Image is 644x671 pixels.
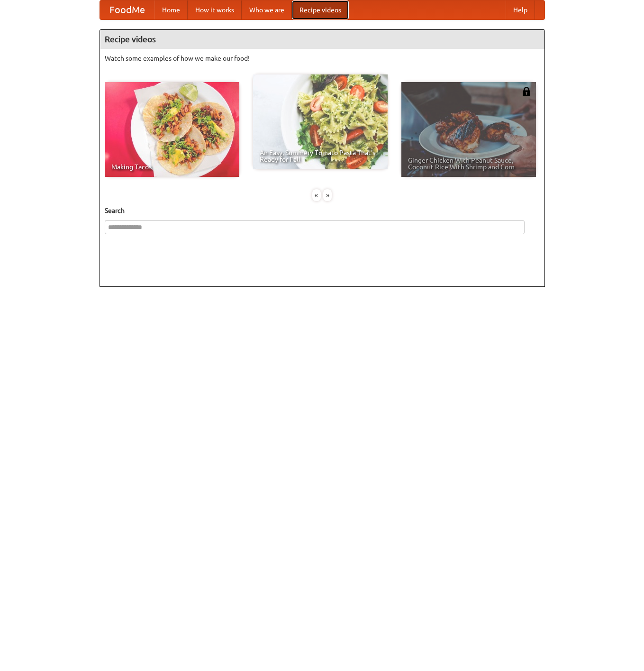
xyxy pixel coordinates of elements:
a: How it works [188,0,242,19]
a: Making Tacos [105,82,239,177]
div: « [312,189,321,201]
a: Who we are [242,0,292,19]
img: 483408.png [522,87,531,96]
a: An Easy, Summery Tomato Pasta That's Ready for Fall [253,74,388,169]
span: Making Tacos [111,164,233,170]
a: Recipe videos [292,0,349,19]
h5: Search [105,206,540,215]
a: Help [506,0,535,19]
a: Home [154,0,188,19]
a: FoodMe [100,0,154,19]
span: An Easy, Summery Tomato Pasta That's Ready for Fall [260,149,381,163]
p: Watch some examples of how we make our food! [105,54,540,63]
div: » [323,189,332,201]
h4: Recipe videos [100,30,544,49]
